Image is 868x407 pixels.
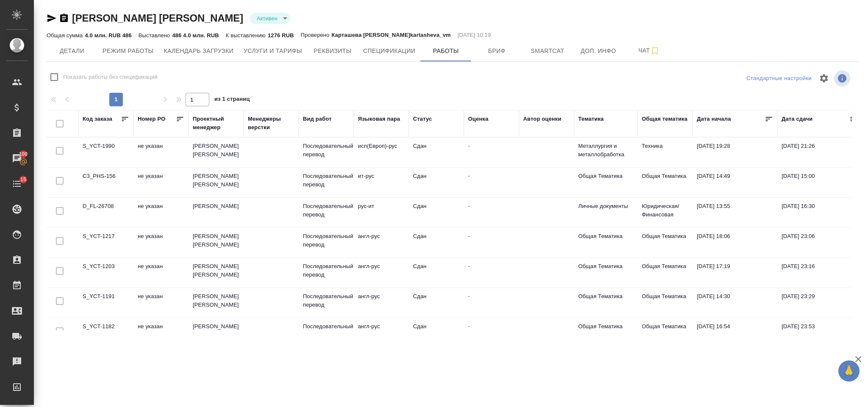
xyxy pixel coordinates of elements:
div: Проектный менеджер [193,115,239,132]
p: 4.0 млн. RUB [183,32,219,39]
div: Вид работ [303,115,332,123]
span: Спецификации [363,46,415,56]
p: Общая Тематика [578,232,633,241]
p: Металлургия и металлобработка [578,142,633,159]
td: англ-рус [354,288,409,318]
p: Карташева [PERSON_NAME]kartasheva_vm [332,31,451,39]
p: Последовательный перевод [303,172,349,189]
span: Работы [426,46,466,56]
td: [DATE] 23:29 [777,288,862,318]
td: [PERSON_NAME] [PERSON_NAME] [189,138,244,167]
p: Последовательный перевод [303,202,349,219]
p: 1276 RUB [268,32,294,39]
p: Проверено [301,31,332,39]
div: Оценка [468,115,488,123]
span: Услуги и тарифы [244,46,302,56]
p: Последовательный перевод [303,142,349,159]
td: [DATE] 23:06 [777,228,862,257]
a: [PERSON_NAME] [PERSON_NAME] [72,12,243,24]
span: Показать работы без спецификаций [63,73,158,81]
td: S_YCT-1191 [78,288,133,318]
span: Настроить таблицу [814,68,834,89]
span: Календарь загрузки [164,46,234,56]
div: split button [744,72,814,85]
td: англ-рус [354,318,409,348]
td: [DATE] 13:55 [693,198,777,227]
span: Бриф [477,46,517,56]
div: Общая тематика [642,115,688,123]
td: ит-рус [354,168,409,197]
a: - [468,203,470,209]
div: Языковая пара [358,115,400,123]
button: Скопировать ссылку для ЯМессенджера [47,13,57,23]
span: Реквизиты [312,46,353,56]
td: не указан [133,228,189,257]
td: [PERSON_NAME] [189,198,244,227]
td: [PERSON_NAME] [PERSON_NAME] [189,168,244,197]
a: - [468,323,470,329]
div: Автор оценки [523,115,561,123]
td: Сдан [409,288,464,318]
p: 4.0 млн. RUB [85,32,122,39]
p: Общая Тематика [578,262,633,271]
svg: Подписаться [650,46,660,56]
td: Общая Тематика [638,258,693,288]
div: Статус [413,115,432,123]
div: Номер PO [138,115,165,123]
p: Общая сумма [47,32,85,39]
div: Код заказа [83,115,112,123]
p: Последовательный перевод [303,292,349,309]
td: [DATE] 21:26 [777,138,862,167]
td: не указан [133,198,189,227]
td: [PERSON_NAME] [PERSON_NAME] [189,258,244,288]
button: Скопировать ссылку [59,13,69,23]
td: Сдан [409,258,464,288]
a: - [468,263,470,269]
span: Smartcat [527,46,568,56]
td: [DATE] 19:28 [693,138,777,167]
a: - [468,173,470,179]
td: не указан [133,318,189,348]
span: 15 [15,175,31,184]
p: Общая Тематика [578,292,633,301]
span: 🙏 [842,362,856,380]
td: [DATE] 16:54 [693,318,777,348]
div: Тематика [578,115,604,123]
button: 🙏 [838,360,860,382]
a: - [468,233,470,239]
td: Сдан [409,318,464,348]
p: Общая Тематика [578,322,633,331]
p: Последовательный перевод [303,232,349,249]
td: [DATE] 14:49 [693,168,777,197]
td: [PERSON_NAME] [PERSON_NAME] [189,288,244,318]
a: 15 [2,173,32,194]
button: Активен [254,15,280,22]
p: Личные документы [578,202,633,210]
span: из 1 страниц [214,94,250,106]
td: Общая Тематика [638,288,693,318]
td: не указан [133,168,189,197]
td: S_YCT-1203 [78,258,133,288]
p: Общая Тематика [578,172,633,180]
td: Сдан [409,168,464,197]
span: Детали [52,46,92,56]
td: рус-ит [354,198,409,227]
p: Последовательный перевод [303,262,349,279]
td: S_YCT-1990 [78,138,133,167]
a: - [468,293,470,299]
p: 486 [172,32,183,39]
td: не указан [133,288,189,318]
p: [DATE] 10:19 [458,31,491,39]
span: 100 [14,150,33,158]
p: Выставлено [139,32,172,39]
td: S_YCT-1217 [78,228,133,257]
td: [DATE] 23:16 [777,258,862,288]
td: [DATE] 17:19 [693,258,777,288]
td: Юридическая/Финансовая [638,198,693,227]
td: исп(Европ)-рус [354,138,409,167]
td: Техника [638,138,693,167]
td: [PERSON_NAME] [PERSON_NAME] [189,228,244,257]
td: [DATE] 23:53 [777,318,862,348]
td: [DATE] 14:30 [693,288,777,318]
td: не указан [133,138,189,167]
